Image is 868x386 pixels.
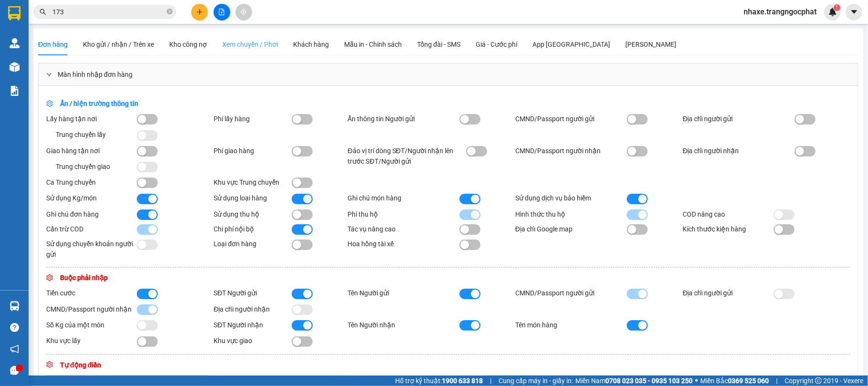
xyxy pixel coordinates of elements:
[46,320,137,330] div: Số Kg của một món
[46,274,108,282] span: Buộc phải nhập
[736,6,824,18] span: nhaxe.trangngocphat
[348,209,460,219] div: Phí thu hộ
[39,63,858,85] div: Màn hình nhập đơn hàng
[344,41,402,48] span: Mẫu in - Chính sách
[348,224,460,234] div: Tác vụ nâng cao
[240,9,247,15] span: aim
[214,335,292,346] div: Khu vực giao
[515,114,627,124] div: CMND/Passport người gửi
[515,209,627,219] div: Hình thức thu hộ
[214,193,292,203] div: Sử dụng loại hàng
[395,376,483,386] span: Hỗ trợ kỹ thuật:
[191,4,208,21] button: plus
[46,114,137,124] div: Lấy hàng tận nơi
[214,320,292,330] div: SĐT Người nhận
[476,41,517,48] span: Giá - Cước phí
[515,288,627,298] div: CMND/Passport người gửi
[575,376,693,386] span: Miền Nam
[10,38,20,48] img: warehouse-icon
[348,288,460,298] div: Tên Người gửi
[625,39,676,50] div: [PERSON_NAME]
[683,224,774,234] div: Kích thước kiện hàng
[700,376,769,386] span: Miền Bắc
[46,361,53,368] span: setting
[10,62,20,72] img: warehouse-icon
[776,376,777,386] span: |
[828,8,837,16] img: icon-new-feature
[214,146,292,156] div: Phí giao hàng
[728,377,769,385] strong: 0369 525 060
[8,6,20,21] img: logo-vxr
[293,39,329,50] div: Khách hàng
[490,376,491,386] span: |
[695,379,698,383] span: ⚪️
[222,41,278,48] span: Xem chuyến / Phơi
[46,209,137,219] div: Ghi chú đơn hàng
[46,361,101,369] span: Tự động điền
[348,146,460,167] div: Đảo vị trí dòng SĐT/Người nhận lên trước SĐT/Người gửi
[214,4,230,21] button: file-add
[683,114,795,124] div: Địa chỉ người gửi
[348,193,460,203] div: Ghi chú món hàng
[46,146,137,156] div: Giao hàng tận nơi
[46,288,137,298] div: Tiền cước
[532,39,610,50] div: App [GEOGRAPHIC_DATA]
[46,224,137,234] div: Cấn trừ COD
[10,323,19,332] span: question-circle
[46,177,137,188] div: Ca Trung chuyển
[40,9,46,15] span: search
[46,72,52,77] span: right
[846,4,862,21] button: caret-down
[46,129,137,140] div: Trung chuyển lấy
[515,224,627,234] div: Địa chỉ Google map
[515,193,627,203] div: Sử dụng dịch vụ bảo hiểm
[10,344,19,354] span: notification
[683,209,774,219] div: COD nâng cao
[215,375,330,386] div: Nhập theo mã nhà xe
[214,288,292,298] div: SĐT Người gửi
[169,39,207,50] div: Kho công nợ
[167,8,173,17] span: close-circle
[10,301,20,311] img: warehouse-icon
[10,366,19,375] span: message
[10,86,20,96] img: solution-icon
[235,4,252,21] button: aim
[214,304,292,314] div: Địa chỉ người nhận
[348,320,460,330] div: Tên Người nhận
[46,193,137,203] div: Sử dụng Kg/món
[815,377,822,384] span: copyright
[499,376,573,386] span: Cung cấp máy in - giấy in:
[46,335,137,346] div: Khu vực lấy
[214,114,292,124] div: Phí lấy hàng
[38,41,68,48] span: Đơn hàng
[196,9,203,15] span: plus
[417,41,460,48] span: Tổng đài - SMS
[83,41,154,48] span: Kho gửi / nhận / Trên xe
[348,114,460,124] div: Ẩn thông tin Người gửi
[214,209,292,219] div: Sử dụng thu hộ
[214,239,292,249] div: Loại đơn hàng
[515,146,627,156] div: CMND/Passport người nhận
[46,304,137,314] div: CMND/Passport người nhận
[683,146,795,156] div: Địa chỉ người nhận
[46,161,137,172] div: Trung chuyển giao
[834,4,840,11] sup: 1
[214,224,292,234] div: Chi phí nội bộ
[835,4,838,11] span: 1
[683,288,774,298] div: Địa chỉ người gửi
[442,377,483,385] strong: 1900 633 818
[218,9,225,15] span: file-add
[214,177,292,188] div: Khu vực Trung chuyển
[515,320,627,330] div: Tên món hàng
[850,8,858,16] span: caret-down
[348,239,460,249] div: Hoa hồng tài xế
[46,98,381,109] div: Ẩn / hiện trường thông tin
[52,7,165,17] input: Tìm tên, số ĐT hoặc mã đơn
[605,377,693,385] strong: 0708 023 035 - 0935 103 250
[167,9,173,14] span: close-circle
[46,239,137,260] div: Sử dụng chuyển khoản người gửi
[46,100,53,107] span: setting
[46,274,53,281] span: setting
